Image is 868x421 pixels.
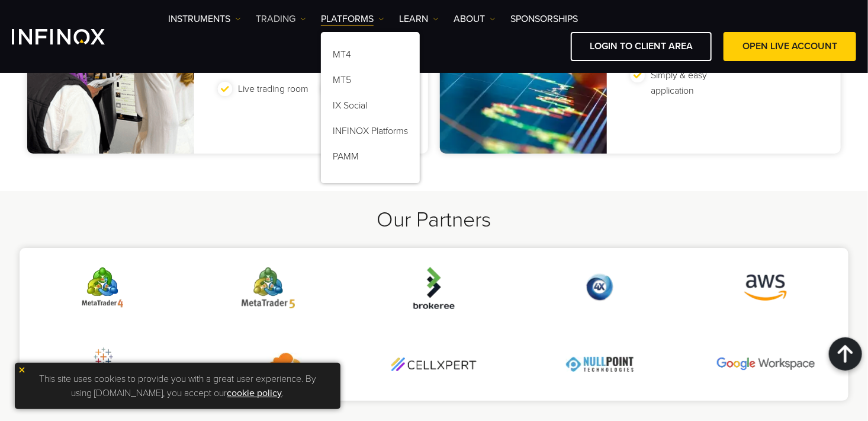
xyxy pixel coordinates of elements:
a: OPEN LIVE ACCOUNT [724,32,856,61]
p: This site uses cookies to provide you with a great user experience. By using [DOMAIN_NAME], you a... [21,369,335,403]
a: TRADING [256,12,306,26]
a: LOGIN TO CLIENT AREA [571,32,712,61]
a: ABOUT [454,12,496,26]
a: Instruments [168,12,241,26]
a: SPONSORSHIPS [510,12,578,26]
a: INFINOX Platforms [321,120,420,146]
h2: Our Partners [20,207,848,233]
a: MT5 [321,69,420,95]
a: PAMM [321,146,420,171]
a: MT4 [321,44,420,69]
a: Learn [399,12,439,26]
a: PLATFORMS [321,12,384,26]
a: IX Social [321,95,420,120]
a: INFINOX Logo [12,29,133,44]
img: yellow close icon [18,366,26,374]
a: cookie policy [227,387,282,399]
